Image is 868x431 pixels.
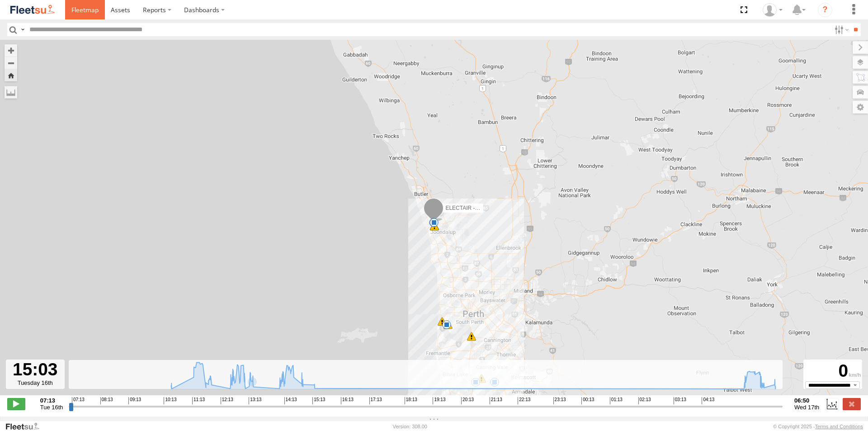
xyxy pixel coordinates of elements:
[445,205,491,211] span: ELECTAIR - Riaan
[164,397,176,404] span: 10:13
[369,397,382,404] span: 17:13
[805,361,861,381] div: 0
[5,44,17,57] button: Zoom in
[773,424,863,429] div: © Copyright 2025 -
[393,424,427,429] div: Version: 308.00
[19,23,26,36] label: Search Query
[128,397,141,404] span: 09:13
[433,397,445,404] span: 19:13
[100,397,113,404] span: 08:13
[7,398,25,410] label: Play/Stop
[5,86,17,99] label: Measure
[674,397,686,404] span: 03:13
[5,57,17,69] button: Zoom out
[341,397,354,404] span: 16:13
[581,397,594,404] span: 00:13
[312,397,325,404] span: 15:13
[284,397,297,404] span: 14:13
[638,397,651,404] span: 02:13
[490,397,502,404] span: 21:13
[818,3,832,17] i: ?
[249,397,261,404] span: 13:13
[843,398,861,410] label: Close
[702,397,714,404] span: 04:13
[759,3,786,17] div: Wayne Betts
[9,4,56,16] img: fleetsu-logo-horizontal.svg
[794,404,819,411] span: Wed 17th Sep 2025
[461,397,474,404] span: 20:13
[40,404,63,411] span: Tue 16th Sep 2025
[794,397,819,404] strong: 06:50
[192,397,205,404] span: 11:13
[5,69,17,81] button: Zoom Home
[405,397,417,404] span: 18:13
[5,422,47,431] a: Visit our Website
[221,397,233,404] span: 12:13
[518,397,530,404] span: 22:13
[40,397,63,404] strong: 07:13
[853,101,868,114] label: Map Settings
[610,397,623,404] span: 01:13
[72,397,85,404] span: 07:13
[831,23,850,36] label: Search Filter Options
[815,424,863,429] a: Terms and Conditions
[553,397,566,404] span: 23:13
